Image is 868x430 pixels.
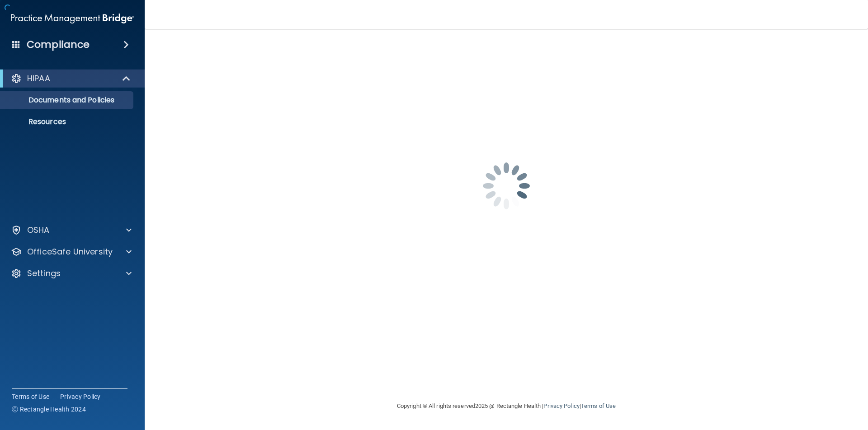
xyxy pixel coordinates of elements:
[341,392,671,421] div: Copyright © All rights reserved 2025 @ Rectangle Health | |
[27,225,50,236] p: OSHA
[12,392,49,401] a: Terms of Use
[11,225,132,236] a: OSHA
[12,405,86,414] span: Ⓒ Rectangle Health 2024
[6,117,129,126] p: Resources
[11,246,132,257] a: OfficeSafe University
[27,73,50,84] p: HIPAA
[11,268,132,279] a: Settings
[60,392,101,401] a: Privacy Policy
[461,141,552,231] img: spinner.e123f6fc.gif
[11,9,134,28] img: PMB logo
[581,402,616,409] a: Terms of Use
[27,38,90,51] h4: Compliance
[27,268,61,279] p: Settings
[11,73,131,84] a: HIPAA
[543,402,579,409] a: Privacy Policy
[6,96,129,105] p: Documents and Policies
[27,246,113,257] p: OfficeSafe University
